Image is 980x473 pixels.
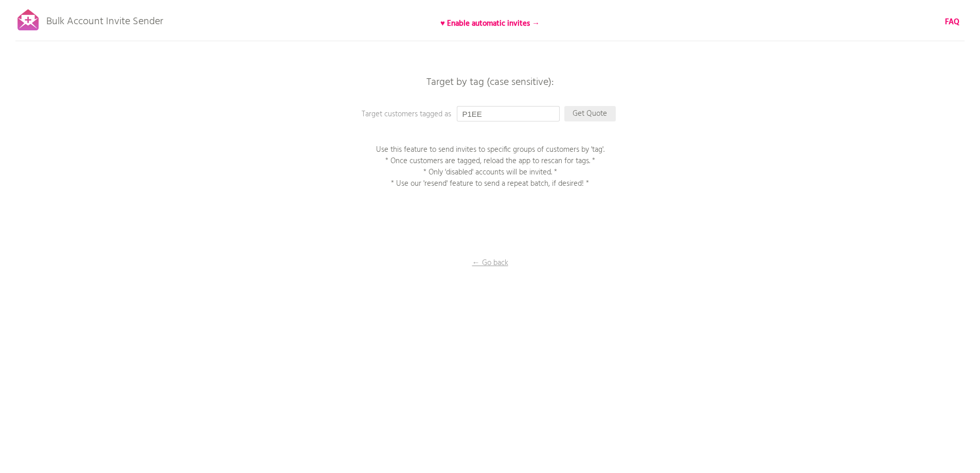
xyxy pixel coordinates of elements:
input: Enter a tag... [457,106,560,121]
p: Target by tag (case sensitive): [336,77,645,87]
p: Use this feature to send invites to specific groups of customers by 'tag'. * Once customers are t... [362,144,619,189]
b: ♥ Enable automatic invites → [440,17,540,30]
b: FAQ [945,16,959,28]
p: Target customers tagged as [362,109,567,120]
a: FAQ [945,16,959,28]
p: Get Quote [564,106,616,121]
p: ← Go back [439,257,542,269]
p: Bulk Account Invite Sender [46,6,163,32]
